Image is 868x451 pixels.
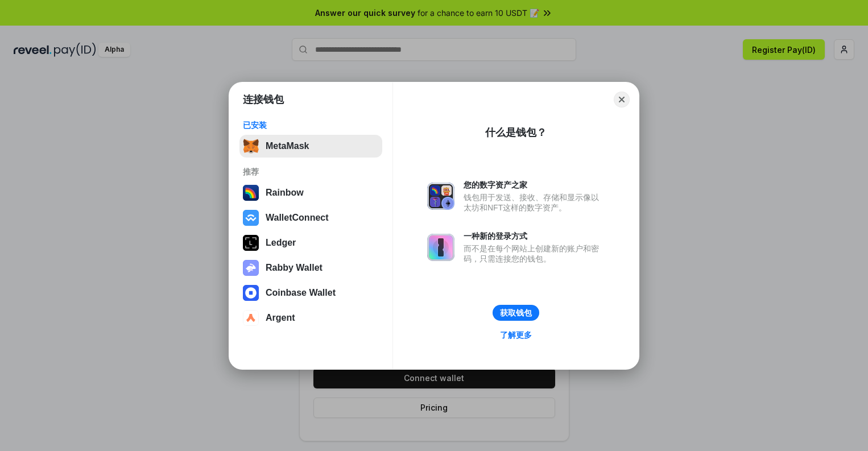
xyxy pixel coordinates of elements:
div: Coinbase Wallet [266,288,336,298]
div: Rainbow [266,188,304,198]
div: 了解更多 [500,330,532,340]
div: MetaMask [266,141,309,151]
button: MetaMask [239,135,382,158]
a: 了解更多 [493,328,539,342]
button: Rabby Wallet [239,256,382,279]
img: svg+xml,%3Csvg%20width%3D%2228%22%20height%3D%2228%22%20viewBox%3D%220%200%2028%2028%22%20fill%3D... [243,285,259,301]
div: Ledger [266,238,296,248]
div: 推荐 [243,167,379,177]
img: svg+xml,%3Csvg%20xmlns%3D%22http%3A%2F%2Fwww.w3.org%2F2000%2Fsvg%22%20fill%3D%22none%22%20viewBox... [427,234,454,261]
button: Argent [239,307,382,329]
button: Coinbase Wallet [239,282,382,304]
div: 什么是钱包？ [485,126,547,139]
img: svg+xml,%3Csvg%20width%3D%2228%22%20height%3D%2228%22%20viewBox%3D%220%200%2028%2028%22%20fill%3D... [243,310,259,326]
img: svg+xml,%3Csvg%20width%3D%2228%22%20height%3D%2228%22%20viewBox%3D%220%200%2028%2028%22%20fill%3D... [243,210,259,226]
div: Rabby Wallet [266,263,323,273]
img: svg+xml,%3Csvg%20xmlns%3D%22http%3A%2F%2Fwww.w3.org%2F2000%2Fsvg%22%20fill%3D%22none%22%20viewBox... [243,260,259,276]
div: 获取钱包 [500,308,532,318]
div: 一种新的登录方式 [464,231,605,241]
button: WalletConnect [239,206,382,229]
div: WalletConnect [266,213,329,223]
img: svg+xml,%3Csvg%20fill%3D%22none%22%20height%3D%2233%22%20viewBox%3D%220%200%2035%2033%22%20width%... [243,138,259,154]
div: 已安装 [243,120,379,130]
img: svg+xml,%3Csvg%20xmlns%3D%22http%3A%2F%2Fwww.w3.org%2F2000%2Fsvg%22%20fill%3D%22none%22%20viewBox... [427,183,454,210]
div: 而不是在每个网站上创建新的账户和密码，只需连接您的钱包。 [464,243,605,264]
button: Ledger [239,231,382,254]
img: svg+xml,%3Csvg%20width%3D%22120%22%20height%3D%22120%22%20viewBox%3D%220%200%20120%20120%22%20fil... [243,185,259,201]
button: Close [614,92,630,107]
div: 您的数字资产之家 [464,180,605,190]
div: Argent [266,313,295,323]
div: 钱包用于发送、接收、存储和显示像以太坊和NFT这样的数字资产。 [464,192,605,213]
img: svg+xml,%3Csvg%20xmlns%3D%22http%3A%2F%2Fwww.w3.org%2F2000%2Fsvg%22%20width%3D%2228%22%20height%3... [243,235,259,251]
button: 获取钱包 [493,305,539,321]
button: Rainbow [239,181,382,204]
h1: 连接钱包 [243,93,284,106]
